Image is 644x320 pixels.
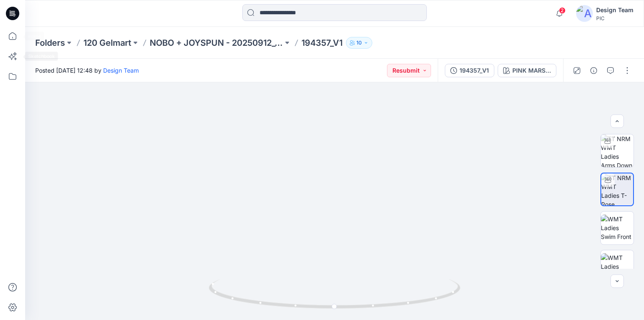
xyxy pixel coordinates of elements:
p: 10 [356,38,362,47]
button: PINK MARSHMALLOW [498,64,556,77]
a: Folders [35,37,65,49]
a: Design Team [103,67,139,74]
img: TT NRM WMT Ladies Arms Down [601,134,634,167]
button: 10 [346,37,372,49]
div: 194357_V1 [460,66,489,75]
div: PIC [596,15,634,21]
a: 120 Gelmart [83,37,131,49]
span: Posted [DATE] 12:48 by [35,66,139,75]
div: PINK MARSHMALLOW [512,66,551,75]
img: TT NRM WMT Ladies T-Pose [601,173,633,205]
button: Details [587,64,600,77]
img: avatar [576,5,593,22]
img: WMT Ladies Swim Front [601,215,634,241]
img: WMT Ladies Swim Back [601,253,634,280]
span: 2 [559,7,566,14]
div: Design Team [596,5,634,15]
p: 194357_V1 [301,37,343,49]
a: NOBO + JOYSPUN - 20250912_120_GC [150,37,283,49]
button: 194357_V1 [445,64,494,77]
